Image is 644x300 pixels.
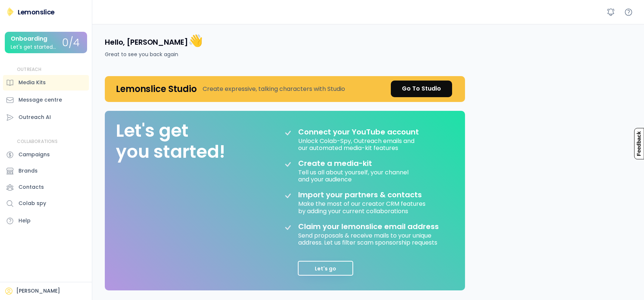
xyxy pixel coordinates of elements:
[402,84,441,93] div: Go To Studio
[18,183,44,191] div: Contacts
[391,81,452,97] a: Go To Studio
[18,167,38,175] div: Brands
[298,127,419,136] div: Connect your YouTube account
[18,79,46,86] div: Media Kits
[18,200,46,207] div: Colab spy
[105,51,178,58] div: Great to see you back again
[62,37,80,49] div: 0/4
[6,7,15,16] img: Lemonslice
[18,7,55,17] div: Lemonslice
[11,44,56,50] div: Let's get started...
[298,159,390,168] div: Create a media-kit
[203,85,345,93] div: Create expressive, talking characters with Studio
[298,190,422,199] div: Import your partners & contacts
[11,35,47,42] div: Onboarding
[298,231,446,246] div: Send proposals & receive mails to your unique address. Let us filter scam sponsorship requests
[298,199,427,214] div: Make the most of our creator CRM features by adding your current collaborations
[116,83,197,95] h4: Lemonslice Studio
[188,32,203,49] font: 👋
[18,151,50,158] div: Campaigns
[298,222,439,231] div: Claim your lemonslice email address
[298,136,416,151] div: Unlock Colab-Spy, Outreach emails and our automated media-kit features
[16,287,60,295] div: [PERSON_NAME]
[298,168,410,183] div: Tell us all about yourself, your channel and your audience
[105,33,203,48] h4: Hello, [PERSON_NAME]
[298,261,353,276] button: Let's go
[18,96,62,104] div: Message centre
[17,139,58,145] div: COLLABORATIONS
[116,120,225,163] div: Let's get you started!
[17,67,42,73] div: OUTREACH
[18,113,51,121] div: Outreach AI
[18,217,31,225] div: Help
